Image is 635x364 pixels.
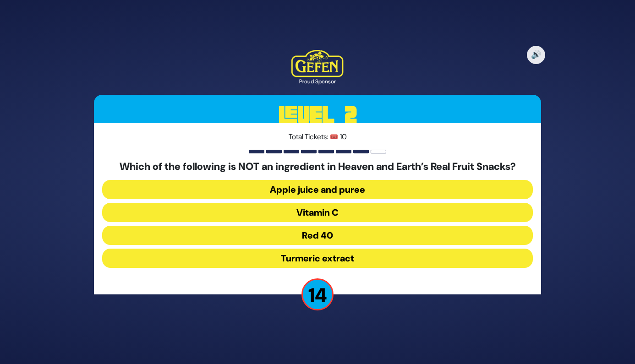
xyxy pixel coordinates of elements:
[291,77,343,86] div: Proud Sponsor
[102,161,533,173] h5: Which of the following is NOT an ingredient in Heaven and Earth’s Real Fruit Snacks?
[301,278,334,310] p: 14
[291,50,343,77] img: Kedem
[102,226,533,245] button: Red 40
[102,180,533,199] button: Apple juice and puree
[94,95,541,136] h3: Level 2
[102,249,533,268] button: Turmeric extract
[527,46,545,64] button: 🔊
[102,131,533,142] p: Total Tickets: 🎟️ 10
[102,203,533,222] button: Vitamin C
